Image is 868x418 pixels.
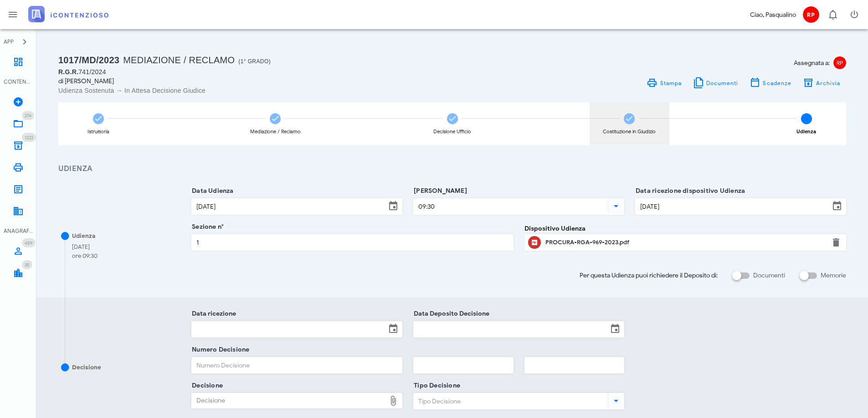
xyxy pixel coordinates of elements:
span: Distintivo [22,260,32,269]
div: Costituzione in Giudizio [603,129,656,134]
input: Sezione n° [192,235,513,250]
div: Ciao, Pasqualino [750,10,796,20]
input: Numero Decisione [192,358,402,373]
div: Udienza [796,129,816,134]
label: Tipo Decisione [411,381,460,390]
span: R.G.R. [58,68,78,76]
div: Udienza [72,232,95,241]
label: Memorie [821,271,846,280]
div: Decisione [192,393,386,408]
span: Archivia [816,80,841,86]
div: ANAGRAFICA [4,227,33,235]
button: Distintivo [822,4,843,25]
span: 274 [25,113,31,119]
input: Tipo Decisione [414,393,606,409]
div: Decisione [72,363,101,372]
button: Clicca per aprire un'anteprima del file o scaricarlo [528,236,541,249]
span: Mediazione / Reclamo [123,55,235,65]
button: RP [800,4,822,25]
span: Per questa Udienza puoi richiedere il Deposito di: [580,271,718,280]
span: Scadenze [762,80,791,86]
span: RP [833,56,846,69]
a: Stampa [641,76,687,89]
div: di [PERSON_NAME] [58,76,447,86]
button: Scadenze [744,76,797,89]
button: Documenti [687,76,744,89]
span: Distintivo [22,133,36,142]
h3: Udienza [58,163,846,175]
span: 5 [801,113,812,124]
span: 35 [25,262,30,268]
label: Sezione n° [189,222,224,232]
button: Archivia [797,76,846,89]
span: (1° Grado) [238,58,271,65]
label: Data Udienza [189,186,234,196]
label: Dispositivo Udienza [524,224,586,233]
span: Stampa [659,80,682,86]
span: Distintivo [22,238,36,247]
img: logo-text-2x.png [28,6,108,22]
div: ore 09:30 [72,252,98,261]
div: Istruttoria [87,129,109,134]
span: RP [803,6,819,23]
label: [PERSON_NAME] [411,186,467,196]
div: Mediazione / Reclamo [250,129,301,134]
span: Distintivo [22,111,34,120]
label: Data ricezione dispositivo Udienza [633,186,745,196]
div: Udienza Sostenuta → In Attesa Decisione Giudice [58,86,447,95]
span: 1222 [25,135,33,141]
div: PROCURA-RGA-969-2023.pdf [545,239,825,246]
div: Clicca per aprire un'anteprima del file o scaricarlo [545,235,825,250]
div: 741/2024 [58,67,447,76]
input: Ora Udienza [414,199,606,214]
label: Documenti [753,271,785,280]
button: Elimina [831,237,842,248]
span: 459 [25,240,33,246]
span: 1017/MD/2023 [58,55,119,65]
span: Documenti [706,80,739,86]
div: Decisione Ufficio [433,129,471,134]
div: [DATE] [72,242,98,252]
label: Decisione [189,381,223,390]
span: Assegnata a: [794,58,830,68]
div: CONTENZIOSO [4,78,33,86]
label: Numero Decisione [189,345,249,354]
